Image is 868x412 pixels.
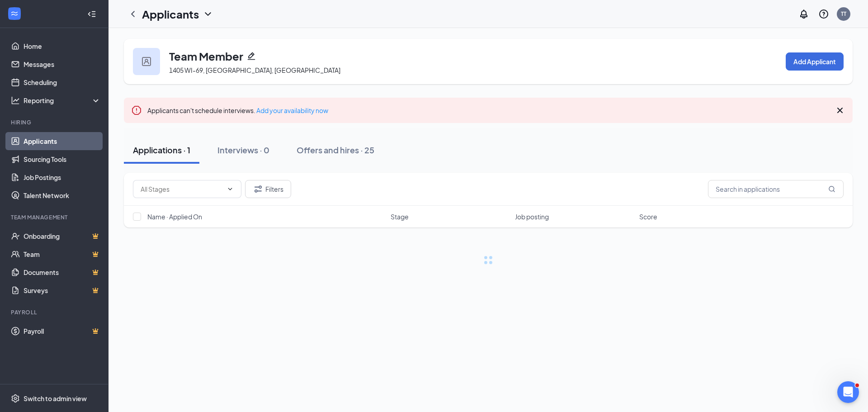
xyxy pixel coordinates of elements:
[24,322,101,340] a: PayrollCrown
[256,106,328,114] a: Add your availability now
[226,185,234,193] svg: ChevronDown
[24,281,101,299] a: SurveysCrown
[169,48,243,64] h3: Team Member
[24,186,101,204] a: Talent Network
[169,66,340,74] span: 1405 WI-69, [GEOGRAPHIC_DATA], [GEOGRAPHIC_DATA]
[245,180,291,198] button: Filter Filters
[147,106,328,114] span: Applicants can't schedule interviews.
[131,105,142,116] svg: Error
[837,381,859,403] iframe: Intercom live chat
[142,57,151,66] img: user icon
[203,9,213,19] svg: ChevronDown
[253,184,264,194] svg: Filter
[24,245,101,263] a: TeamCrown
[24,73,101,91] a: Scheduling
[818,9,829,19] svg: QuestionInfo
[841,10,846,18] div: TT
[127,9,138,19] svg: ChevronLeft
[24,55,101,73] a: Messages
[142,6,199,22] h1: Applicants
[297,144,374,156] div: Offers and hires · 25
[639,212,657,221] span: Score
[217,144,269,156] div: Interviews · 0
[24,168,101,186] a: Job Postings
[141,184,223,194] input: All Stages
[24,132,101,150] a: Applicants
[11,213,99,221] div: Team Management
[10,9,19,18] svg: WorkstreamLogo
[798,9,809,19] svg: Notifications
[147,212,202,221] span: Name · Applied On
[11,308,99,316] div: Payroll
[24,263,101,281] a: DocumentsCrown
[24,394,87,403] div: Switch to admin view
[24,96,101,105] div: Reporting
[708,180,844,198] input: Search in applications
[391,212,409,221] span: Stage
[11,394,20,403] svg: Settings
[835,105,845,116] svg: Cross
[247,52,256,61] svg: Pencil
[24,150,101,168] a: Sourcing Tools
[24,227,101,245] a: OnboardingCrown
[828,185,835,193] svg: MagnifyingGlass
[87,9,96,19] svg: Collapse
[24,37,101,55] a: Home
[11,96,20,105] svg: Analysis
[515,212,549,221] span: Job posting
[786,52,844,71] button: Add Applicant
[11,118,99,126] div: Hiring
[133,144,190,156] div: Applications · 1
